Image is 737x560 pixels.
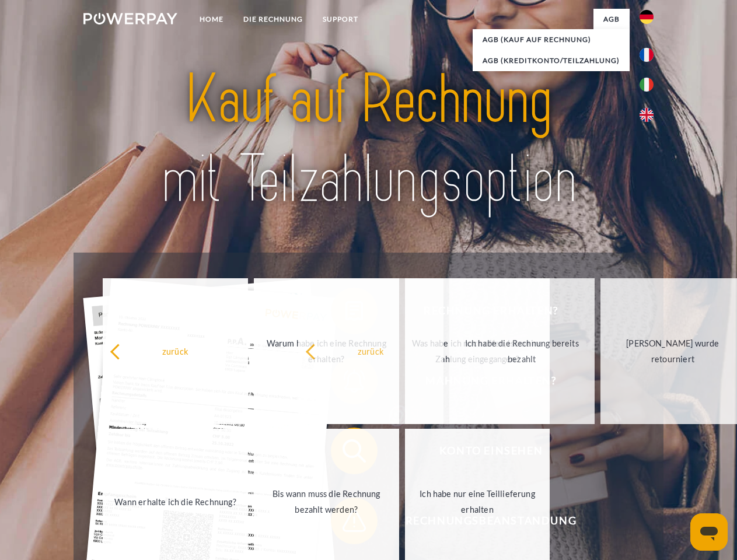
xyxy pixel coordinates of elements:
img: de [640,10,654,24]
div: Bis wann muss die Rechnung bezahlt werden? [261,486,392,517]
img: title-powerpay_de.svg [111,56,626,223]
a: AGB (Kauf auf Rechnung) [473,29,630,50]
img: logo-powerpay-white.svg [83,13,177,24]
div: Wann erhalte ich die Rechnung? [110,494,241,509]
a: DIE RECHNUNG [233,9,313,30]
div: Warum habe ich eine Rechnung erhalten? [261,335,392,367]
img: it [640,78,654,92]
div: Ich habe die Rechnung bereits bezahlt [456,335,588,367]
iframe: Schaltfläche zum Öffnen des Messaging-Fensters [690,513,728,551]
a: AGB (Kreditkonto/Teilzahlung) [473,50,630,71]
div: zurück [305,343,436,359]
img: en [640,108,654,122]
div: zurück [110,343,241,359]
div: Ich habe nur eine Teillieferung erhalten [412,486,543,517]
a: Home [190,9,233,30]
img: fr [640,48,654,62]
a: SUPPORT [313,9,368,30]
a: agb [593,9,630,30]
